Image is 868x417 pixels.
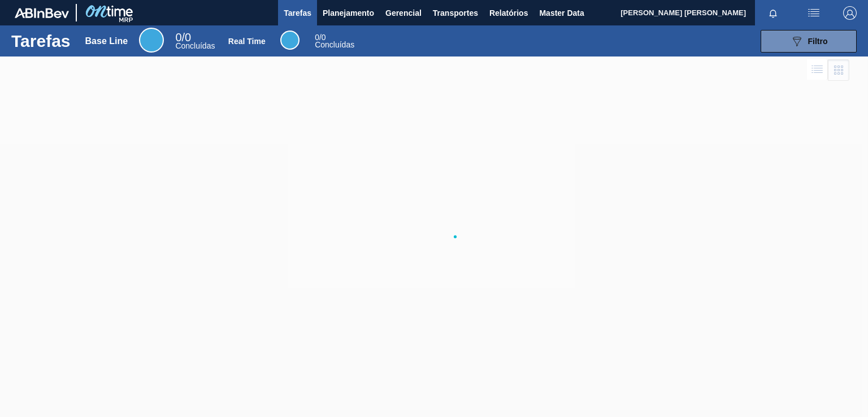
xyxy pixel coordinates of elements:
[139,28,164,53] div: Base Line
[323,6,374,20] span: Planejamento
[755,5,791,21] button: Notificações
[284,6,311,20] span: Tarefas
[315,33,319,42] span: 0
[315,34,354,49] div: Real Time
[539,6,584,20] span: Master Data
[175,41,215,50] span: Concluídas
[761,30,857,53] button: Filtro
[843,6,857,20] img: Logout
[807,6,821,20] img: userActions
[175,33,215,50] div: Base Line
[315,40,354,49] span: Concluídas
[175,31,181,44] span: 0
[85,36,128,46] div: Base Line
[315,33,325,42] span: / 0
[489,6,528,20] span: Relatórios
[808,37,828,46] span: Filtro
[433,6,478,20] span: Transportes
[228,37,266,46] div: Real Time
[11,34,71,47] h1: Tarefas
[15,8,69,18] img: TNhmsLtSVTkK8tSr43FrP2fwEKptu5GPRR3wAAAABJRU5ErkJggg==
[280,31,300,50] div: Real Time
[385,6,422,20] span: Gerencial
[175,31,191,44] span: / 0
